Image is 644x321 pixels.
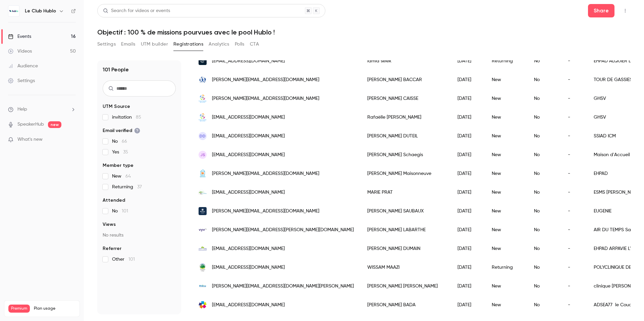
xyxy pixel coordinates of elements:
[17,106,27,113] span: Help
[199,247,207,251] img: arpavie.fr
[212,151,285,158] span: [EMAIL_ADDRESS][DOMAIN_NAME]
[561,258,587,277] div: -
[451,52,485,70] div: [DATE]
[485,202,527,220] div: New
[103,127,140,134] span: Email verified
[561,164,587,183] div: -
[212,95,319,102] span: [PERSON_NAME][EMAIL_ADDRESS][DOMAIN_NAME]
[112,138,127,145] span: No
[212,283,354,290] span: [PERSON_NAME][EMAIL_ADDRESS][DOMAIN_NAME][PERSON_NAME]
[199,263,207,271] img: polyclinique-limoges.fr
[8,305,30,313] span: Premium
[68,137,76,143] iframe: Noticeable Trigger
[485,258,527,277] div: Returning
[8,6,19,16] img: Le Club Hublo
[250,39,259,50] button: CTA
[527,145,561,164] div: No
[485,220,527,239] div: New
[122,209,128,213] span: 101
[485,127,527,145] div: New
[212,245,285,252] span: [EMAIL_ADDRESS][DOMAIN_NAME]
[212,114,285,121] span: [EMAIL_ADDRESS][DOMAIN_NAME]
[200,133,206,139] span: DD
[212,227,354,234] span: [PERSON_NAME][EMAIL_ADDRESS][PERSON_NAME][DOMAIN_NAME]
[527,220,561,239] div: No
[561,145,587,164] div: -
[485,164,527,183] div: New
[212,76,319,83] span: [PERSON_NAME][EMAIL_ADDRESS][DOMAIN_NAME]
[451,89,485,108] div: [DATE]
[103,197,125,204] span: Attended
[199,190,207,194] img: lescedres43.fr
[112,208,128,214] span: No
[361,145,451,164] div: [PERSON_NAME] Schaegis
[137,185,142,189] span: 37
[485,108,527,127] div: New
[451,127,485,145] div: [DATE]
[199,113,207,121] img: ghsv.org
[173,39,203,50] button: Registrations
[527,277,561,296] div: No
[8,77,35,84] div: Settings
[561,277,587,296] div: -
[361,89,451,108] div: [PERSON_NAME] CAISSE
[103,162,133,169] span: Member type
[561,239,587,258] div: -
[103,66,129,74] h1: 101 People
[212,264,285,271] span: [EMAIL_ADDRESS][DOMAIN_NAME]
[8,33,31,40] div: Events
[121,39,135,50] button: Emails
[125,174,131,179] span: 64
[361,108,451,127] div: Rafaëlle [PERSON_NAME]
[25,8,56,14] h6: Le Club Hublo
[527,202,561,220] div: No
[199,226,207,234] img: vyv3.fr
[527,258,561,277] div: No
[485,277,527,296] div: New
[527,296,561,314] div: No
[112,149,128,155] span: Yes
[212,170,319,177] span: [PERSON_NAME][EMAIL_ADDRESS][DOMAIN_NAME]
[199,282,207,290] img: clinique-rhena.fr
[451,70,485,89] div: [DATE]
[212,208,319,215] span: [PERSON_NAME][EMAIL_ADDRESS][DOMAIN_NAME]
[485,145,527,164] div: New
[361,202,451,220] div: [PERSON_NAME] SAUBAUX
[103,221,116,228] span: Views
[123,150,128,154] span: 35
[212,58,285,65] span: [EMAIL_ADDRESS][DOMAIN_NAME]
[451,202,485,220] div: [DATE]
[199,170,207,178] img: habitat-humanisme.org
[561,296,587,314] div: -
[527,164,561,183] div: No
[361,183,451,202] div: MARIE PRAT
[361,220,451,239] div: [PERSON_NAME] LABARTHE
[212,133,285,140] span: [EMAIL_ADDRESS][DOMAIN_NAME]
[128,257,135,262] span: 101
[361,296,451,314] div: [PERSON_NAME] BADA
[97,28,631,36] h1: Objectif : 100 % de missions pourvues avec le pool Hublo !
[451,108,485,127] div: [DATE]
[103,103,130,110] span: UTM Source
[561,220,587,239] div: -
[209,39,229,50] button: Analytics
[112,173,131,180] span: New
[485,52,527,70] div: Returning
[361,164,451,183] div: [PERSON_NAME] Maisonneuve
[8,63,38,69] div: Audience
[97,39,116,50] button: Settings
[361,70,451,89] div: [PERSON_NAME] BACCAR
[451,239,485,258] div: [DATE]
[199,301,207,309] img: adsea77.fr
[485,183,527,202] div: New
[361,258,451,277] div: WISSAM MAAZI
[8,106,76,113] li: help-dropdown-opener
[451,145,485,164] div: [DATE]
[200,152,205,158] span: JS
[527,52,561,70] div: No
[561,127,587,145] div: -
[485,89,527,108] div: New
[527,70,561,89] div: No
[199,207,207,215] img: ramsaysante.fr
[485,296,527,314] div: New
